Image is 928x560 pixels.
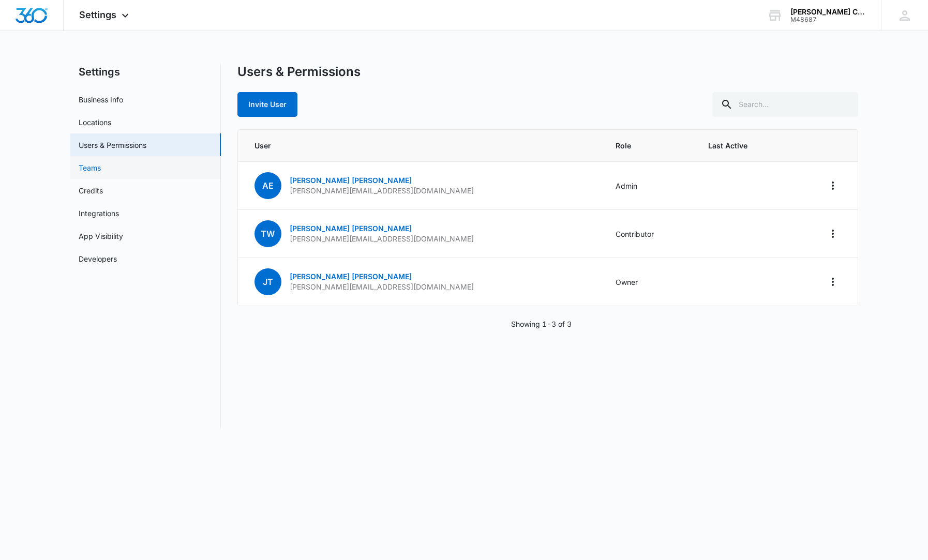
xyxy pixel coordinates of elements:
a: Teams [79,162,101,173]
span: User [255,140,591,151]
div: account id [790,16,866,23]
a: Business Info [79,94,123,105]
td: Owner [603,258,696,306]
input: Search... [712,92,858,117]
p: [PERSON_NAME][EMAIL_ADDRESS][DOMAIN_NAME] [290,186,474,196]
p: Showing 1-3 of 3 [511,319,572,329]
button: Invite User [237,92,297,117]
span: Last Active [708,140,777,151]
a: Integrations [79,208,119,219]
span: Role [616,140,684,151]
span: JT [255,268,281,295]
p: [PERSON_NAME][EMAIL_ADDRESS][DOMAIN_NAME] [290,234,474,244]
h2: Settings [70,64,221,80]
div: account name [790,8,866,16]
a: App Visibility [79,231,123,241]
a: Developers [79,253,117,264]
a: [PERSON_NAME] [PERSON_NAME] [290,176,412,185]
td: Contributor [603,210,696,258]
span: AE [255,172,281,199]
a: TW [255,230,281,238]
a: [PERSON_NAME] [PERSON_NAME] [290,224,412,233]
button: Actions [825,177,841,194]
a: Users & Permissions [79,140,146,150]
a: Invite User [237,100,297,109]
a: JT [255,278,281,286]
h1: Users & Permissions [237,64,361,80]
span: TW [255,220,281,247]
td: Admin [603,162,696,210]
button: Actions [825,225,841,242]
a: Credits [79,185,103,196]
a: Locations [79,117,111,128]
a: [PERSON_NAME] [PERSON_NAME] [290,272,412,281]
a: AE [255,181,281,190]
span: Settings [79,9,116,20]
p: [PERSON_NAME][EMAIL_ADDRESS][DOMAIN_NAME] [290,282,474,292]
button: Actions [825,274,841,290]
